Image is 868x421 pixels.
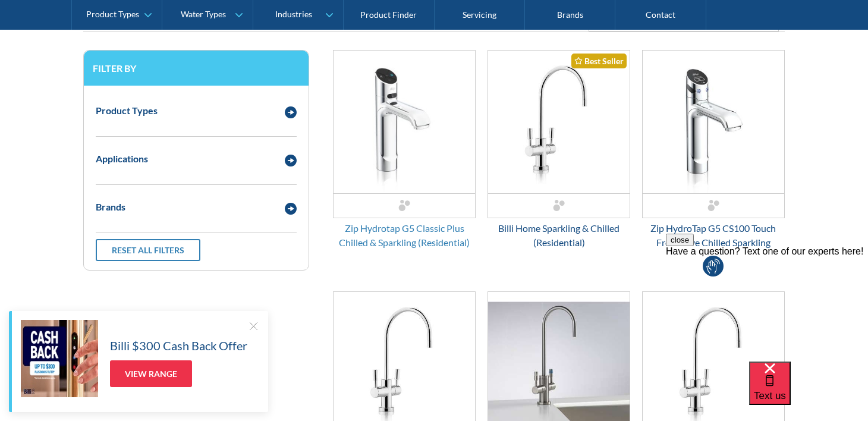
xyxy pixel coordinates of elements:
[488,51,630,193] img: Billi Home Sparkling & Chilled (Residential)
[334,51,475,193] img: Zip Hydrotap G5 Classic Plus Chilled & Sparkling (Residential)
[643,51,784,193] img: Zip HydroTap G5 CS100 Touch Free Wave Chilled Sparkling
[642,221,785,250] div: Zip HydroTap G5 CS100 Touch Free Wave Chilled Sparkling
[749,362,868,421] iframe: podium webchat widget bubble
[96,200,125,214] div: Brands
[86,10,139,20] div: Product Types
[642,50,785,250] a: Zip HydroTap G5 CS100 Touch Free Wave Chilled Sparkling Zip HydroTap G5 CS100 Touch Free Wave Chi...
[21,320,98,397] img: Billi $300 Cash Back Offer
[96,152,148,166] div: Applications
[488,221,630,250] div: Billi Home Sparkling & Chilled (Residential)
[666,234,868,376] iframe: podium webchat widget prompt
[96,103,158,118] div: Product Types
[571,54,627,68] div: Best Seller
[93,62,300,74] h3: Filter by
[110,337,247,354] h5: Billi $300 Cash Back Offer
[275,10,312,20] div: Industries
[333,221,476,250] div: Zip Hydrotap G5 Classic Plus Chilled & Sparkling (Residential)
[333,50,476,250] a: Zip Hydrotap G5 Classic Plus Chilled & Sparkling (Residential)Zip Hydrotap G5 Classic Plus Chille...
[110,360,192,387] a: View Range
[96,239,200,261] a: Reset all filters
[181,10,226,20] div: Water Types
[488,50,630,250] a: Billi Home Sparkling & Chilled (Residential)Best SellerBilli Home Sparkling & Chilled (Residential)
